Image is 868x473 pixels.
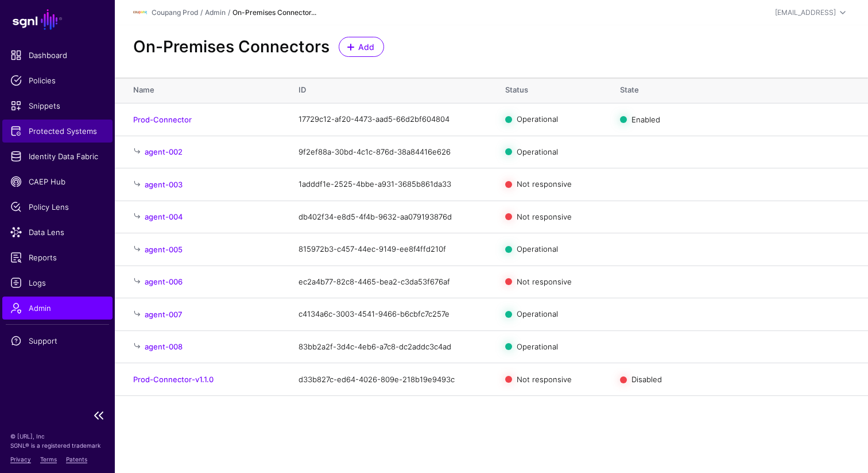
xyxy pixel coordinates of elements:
[2,170,113,193] a: CAEP Hub
[10,75,104,86] span: Policies
[152,8,198,17] a: Coupang Prod
[287,363,494,396] td: d33b827c-ed64-4026-809e-218b19e9493c
[133,375,214,384] a: Prod-Connector-v1.1.0
[10,302,104,314] span: Admin
[145,180,183,189] a: agent-003
[287,136,494,168] td: 9f2ef88a-30bd-4c1c-876d-38a84416e626
[287,266,494,298] td: ec2a4b77-82c8-4465-bea2-c3da53f676af
[10,226,104,238] span: Data Lens
[512,211,597,223] div: Not responsive
[512,147,597,158] div: Operational
[145,245,183,254] a: agent-005
[512,374,597,386] div: Not responsive
[287,78,494,103] th: ID
[40,456,57,463] a: Terms
[145,277,183,286] a: agent-006
[133,37,330,57] h2: On-Premises Connectors
[232,8,316,17] strong: On-Premises Connector...
[10,100,104,111] span: Snippets
[10,125,104,137] span: Protected Systems
[287,168,494,201] td: 1adddf1e-2525-4bbe-a931-3685b861da33
[2,44,113,67] a: Dashboard
[66,456,87,463] a: Patents
[512,309,597,320] div: Operational
[631,375,662,384] span: Disabled
[357,41,376,53] span: Add
[775,7,836,18] div: [EMAIL_ADDRESS]
[2,297,113,320] a: Admin
[10,456,31,463] a: Privacy
[10,432,104,441] p: © [URL], Inc
[7,7,108,32] a: SGNL
[145,147,183,156] a: agent-002
[10,49,104,61] span: Dashboard
[512,179,597,190] div: Not responsive
[10,201,104,213] span: Policy Lens
[631,114,660,124] span: Enabled
[512,341,597,353] div: Operational
[2,246,113,269] a: Reports
[145,310,182,319] a: agent-007
[2,221,113,244] a: Data Lens
[145,342,183,351] a: agent-008
[512,276,597,288] div: Not responsive
[10,252,104,263] span: Reports
[145,212,183,221] a: agent-004
[287,330,494,363] td: 83bb2a2f-3d4c-4eb6-a7c8-dc2addc3c4ad
[10,176,104,187] span: CAEP Hub
[609,78,868,103] th: State
[287,103,494,136] td: 17729c12-af20-4473-aad5-66d2bf604804
[287,298,494,331] td: c4134a6c-3003-4541-9466-b6cbfc7c257e
[287,201,494,233] td: db402f34-e8d5-4f4b-9632-aa079193876d
[198,7,205,18] div: /
[115,78,287,103] th: Name
[10,335,104,347] span: Support
[205,8,226,17] a: Admin
[2,145,113,168] a: Identity Data Fabric
[2,120,113,143] a: Protected Systems
[10,441,104,450] p: SGNL® is a registered trademark
[226,7,232,18] div: /
[2,94,113,117] a: Snippets
[10,277,104,289] span: Logs
[133,115,192,124] a: Prod-Connector
[287,233,494,266] td: 815972b3-c457-44ec-9149-ee8f4ffd210f
[512,114,597,125] div: Operational
[133,6,147,20] img: svg+xml;base64,PHN2ZyBpZD0iTG9nbyIgeG1sbnM9Imh0dHA6Ly93d3cudzMub3JnLzIwMDAvc3ZnIiB3aWR0aD0iMTIxLj...
[10,151,104,162] span: Identity Data Fabric
[2,271,113,294] a: Logs
[512,244,597,255] div: Operational
[2,195,113,218] a: Policy Lens
[494,78,609,103] th: Status
[2,69,113,92] a: Policies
